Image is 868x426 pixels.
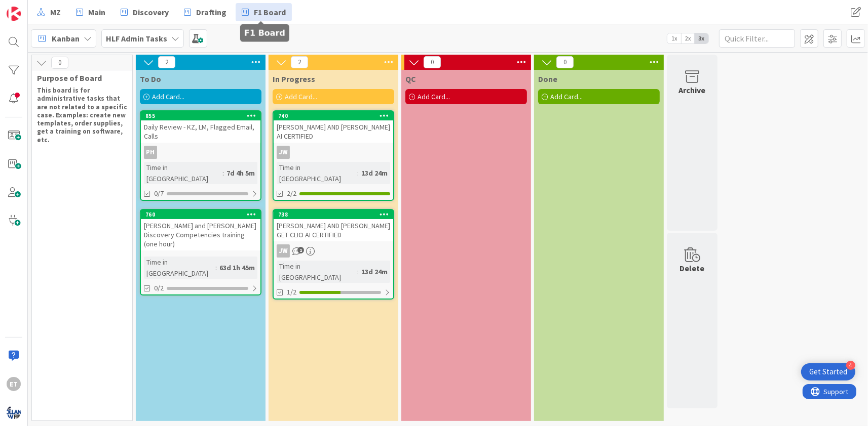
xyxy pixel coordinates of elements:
span: Done [538,74,557,84]
div: [PERSON_NAME] and [PERSON_NAME] Discovery Competencies training (one hour) [141,219,260,250]
span: : [357,266,359,277]
a: Drafting [178,3,233,21]
div: Time in [GEOGRAPHIC_DATA] [144,257,215,279]
img: avatar [7,405,21,419]
span: 3x [695,33,708,44]
span: Add Card... [550,92,583,101]
div: Time in [GEOGRAPHIC_DATA] [144,162,222,184]
div: 63d 1h 45m [217,262,257,273]
span: Support [21,2,46,14]
span: QC [405,74,416,84]
div: 855 [145,112,260,119]
span: Kanban [52,32,80,45]
div: 4 [846,361,855,370]
div: 13d 24m [359,266,390,277]
div: [PERSON_NAME] AND [PERSON_NAME] AI CERTIFIED [274,120,393,143]
div: PH [141,146,260,159]
span: 0 [424,56,441,68]
span: MZ [50,6,61,18]
span: 1 [297,247,304,253]
div: [PERSON_NAME] AND [PERSON_NAME] GET CLIO AI CERTIFIED [274,219,393,241]
h5: F1 Board [244,28,285,38]
span: 2 [158,56,175,68]
span: Add Card... [418,92,450,101]
div: 855Daily Review - KZ, LM, Flagged Email, Calls [141,111,260,143]
strong: This board is for administrative tasks that are not related to a specific case. Examples: create ... [37,86,129,144]
div: 855 [141,111,260,120]
span: 0 [556,56,574,68]
span: : [357,167,359,179]
div: Delete [680,262,705,274]
div: Open Get Started checklist, remaining modules: 4 [801,363,855,380]
div: 738[PERSON_NAME] AND [PERSON_NAME] GET CLIO AI CERTIFIED [274,210,393,241]
div: 7d 4h 5m [224,167,257,179]
span: 1x [667,33,681,44]
span: 2x [681,33,695,44]
div: 13d 24m [359,167,390,179]
div: JW [277,244,290,258]
div: ET [7,377,21,391]
div: 740 [274,111,393,120]
div: JW [274,146,393,159]
span: : [215,262,217,273]
span: 0/7 [154,188,164,199]
div: Archive [679,84,706,96]
span: 2 [291,56,308,68]
span: 2/2 [287,188,296,199]
span: F1 Board [254,6,286,18]
span: Add Card... [152,92,184,101]
div: 740 [278,112,393,119]
span: Discovery [133,6,169,18]
span: Drafting [196,6,227,18]
span: Purpose of Board [37,73,120,83]
div: 738 [278,211,393,218]
img: Visit kanbanzone.com [7,7,21,21]
span: 0/2 [154,283,164,293]
span: In Progress [273,74,315,84]
a: MZ [31,3,67,21]
div: JW [274,244,393,258]
div: Time in [GEOGRAPHIC_DATA] [277,162,357,184]
div: Daily Review - KZ, LM, Flagged Email, Calls [141,120,260,143]
div: PH [144,146,157,159]
div: 760[PERSON_NAME] and [PERSON_NAME] Discovery Competencies training (one hour) [141,210,260,250]
span: Add Card... [285,92,317,101]
div: 760 [141,210,260,219]
div: 760 [145,211,260,218]
span: To Do [140,74,161,84]
span: : [222,167,224,179]
input: Quick Filter... [719,29,795,48]
span: 0 [51,57,68,69]
div: Get Started [809,367,847,377]
b: HLF Admin Tasks [106,33,167,44]
div: JW [277,146,290,159]
a: Discovery [115,3,175,21]
span: 1/2 [287,287,296,297]
span: Main [88,6,105,18]
a: Main [70,3,111,21]
div: Time in [GEOGRAPHIC_DATA] [277,261,357,283]
a: F1 Board [236,3,292,21]
div: 740[PERSON_NAME] AND [PERSON_NAME] AI CERTIFIED [274,111,393,143]
div: 738 [274,210,393,219]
